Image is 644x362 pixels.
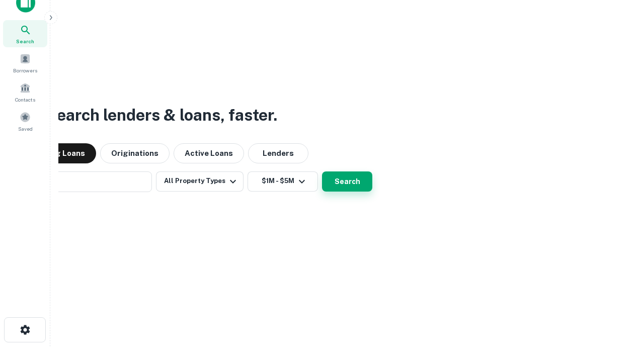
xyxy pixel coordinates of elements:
[174,143,244,163] button: Active Loans
[100,143,170,163] button: Originations
[18,125,33,133] span: Saved
[46,103,277,127] h3: Search lenders & loans, faster.
[248,143,308,163] button: Lenders
[3,108,47,135] a: Saved
[322,171,372,192] button: Search
[13,66,37,74] span: Borrowers
[16,37,34,45] span: Search
[3,78,47,106] a: Contacts
[15,96,35,104] span: Contacts
[594,282,644,330] iframe: Chat Widget
[156,171,244,192] button: All Property Types
[248,171,318,192] button: $1M - $5M
[3,49,47,76] a: Borrowers
[3,20,47,47] a: Search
